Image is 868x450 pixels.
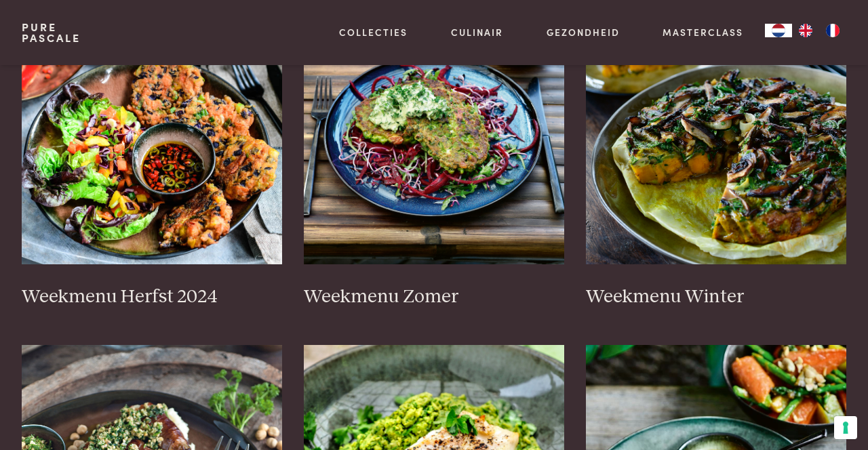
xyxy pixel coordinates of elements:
[339,25,408,39] a: Collecties
[22,285,282,309] h3: Weekmenu Herfst 2024
[765,24,846,37] aside: Language selected: Nederlands
[792,24,819,37] a: EN
[834,416,857,439] button: Uw voorkeuren voor toestemming voor trackingtechnologieën
[586,285,846,309] h3: Weekmenu Winter
[765,24,792,37] div: Language
[304,285,564,309] h3: Weekmenu Zomer
[765,24,792,37] a: NL
[663,25,743,39] a: Masterclass
[792,24,846,37] ul: Language list
[547,25,620,39] a: Gezondheid
[819,24,846,37] a: FR
[22,22,81,43] a: PurePascale
[451,25,503,39] a: Culinair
